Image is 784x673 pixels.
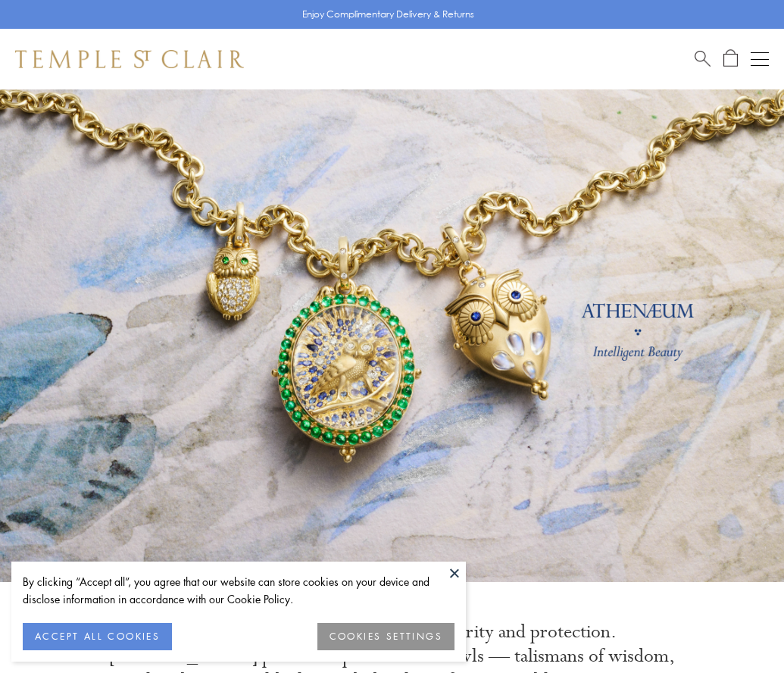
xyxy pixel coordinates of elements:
[723,49,738,68] a: Open Shopping Bag
[317,623,454,650] button: COOKIES SETTINGS
[23,623,172,650] button: ACCEPT ALL COOKIES
[751,50,769,68] button: Open navigation
[302,7,474,22] p: Enjoy Complimentary Delivery & Returns
[695,49,711,68] a: Search
[23,573,454,608] div: By clicking “Accept all”, you agree that our website can store cookies on your device and disclos...
[15,50,244,68] img: Temple St. Clair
